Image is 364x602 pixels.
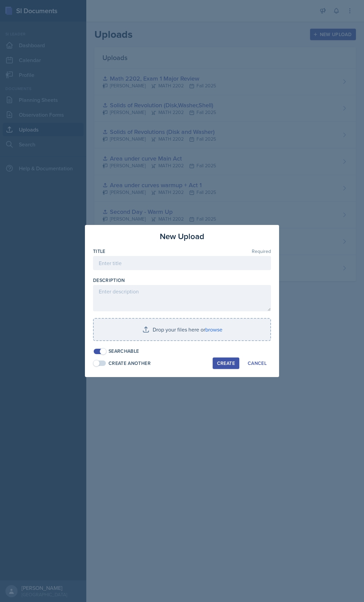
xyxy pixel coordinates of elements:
[160,230,204,242] h3: New Upload
[252,249,271,254] span: Required
[109,348,139,355] div: Searchable
[93,248,105,255] label: Title
[109,360,151,367] div: Create Another
[217,361,235,366] div: Create
[248,361,267,366] div: Cancel
[213,357,239,369] button: Create
[93,256,271,270] input: Enter title
[243,357,271,369] button: Cancel
[93,277,125,284] label: Description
